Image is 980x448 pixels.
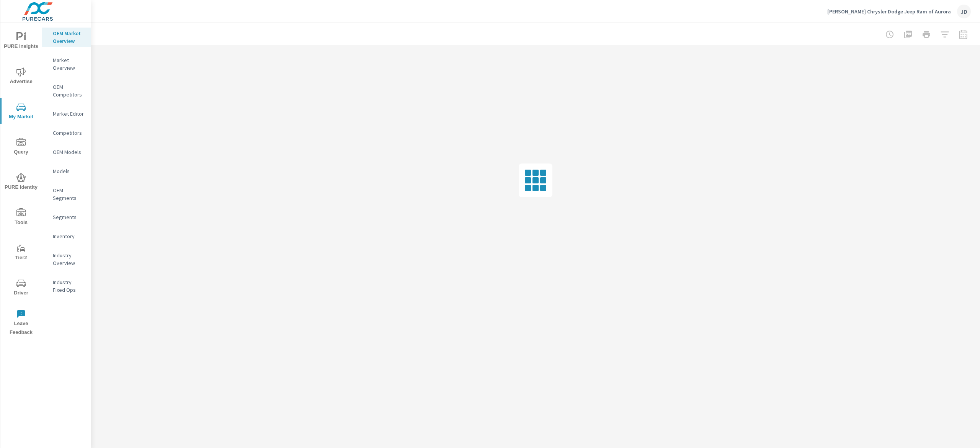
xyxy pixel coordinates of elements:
p: Market Overview [53,56,85,72]
p: Inventory [53,232,85,240]
div: OEM Competitors [42,81,91,100]
p: OEM Models [53,148,85,156]
span: Leave Feedback [3,309,39,337]
div: Competitors [42,127,91,139]
span: Query [3,138,39,157]
p: Models [53,167,85,175]
span: Driver [3,279,39,298]
div: OEM Models [42,146,91,158]
p: Industry Fixed Ops [53,278,85,294]
div: Market Editor [42,108,91,119]
div: nav menu [0,23,42,340]
div: JD [957,5,971,18]
p: OEM Market Overview [53,29,85,45]
span: Tools [3,208,39,227]
p: Segments [53,213,85,221]
div: Industry Overview [42,250,91,269]
span: PURE Insights [3,32,39,51]
p: Industry Overview [53,252,85,267]
p: OEM Segments [53,186,85,202]
div: Models [42,165,91,177]
span: Advertise [3,67,39,86]
div: Industry Fixed Ops [42,276,91,296]
div: Market Overview [42,54,91,74]
div: Segments [42,211,91,223]
p: OEM Competitors [53,83,85,98]
p: Market Editor [53,110,85,118]
span: My Market [3,103,39,121]
div: OEM Segments [42,185,91,204]
span: Tier2 [3,244,39,262]
p: [PERSON_NAME] Chrysler Dodge Jeep Ram of Aurora [827,8,951,15]
span: PURE Identity [3,173,39,192]
div: Inventory [42,231,91,242]
p: Competitors [53,129,85,137]
div: OEM Market Overview [42,28,91,47]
